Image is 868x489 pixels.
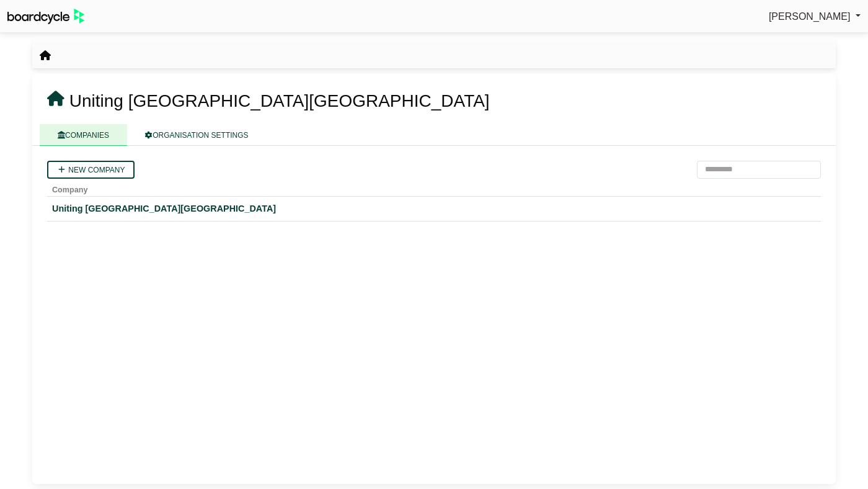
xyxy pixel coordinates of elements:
span: Uniting [GEOGRAPHIC_DATA][GEOGRAPHIC_DATA] [69,91,490,110]
a: Uniting [GEOGRAPHIC_DATA][GEOGRAPHIC_DATA] [52,202,816,216]
a: ORGANISATION SETTINGS [127,124,266,146]
img: BoardcycleBlackGreen-aaafeed430059cb809a45853b8cf6d952af9d84e6e89e1f1685b34bfd5cb7d64.svg [7,9,84,24]
span: [PERSON_NAME] [769,11,851,22]
a: New company [47,161,135,179]
nav: breadcrumb [40,48,51,64]
th: Company [47,179,821,197]
a: COMPANIES [40,124,127,146]
a: [PERSON_NAME] [769,9,861,25]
